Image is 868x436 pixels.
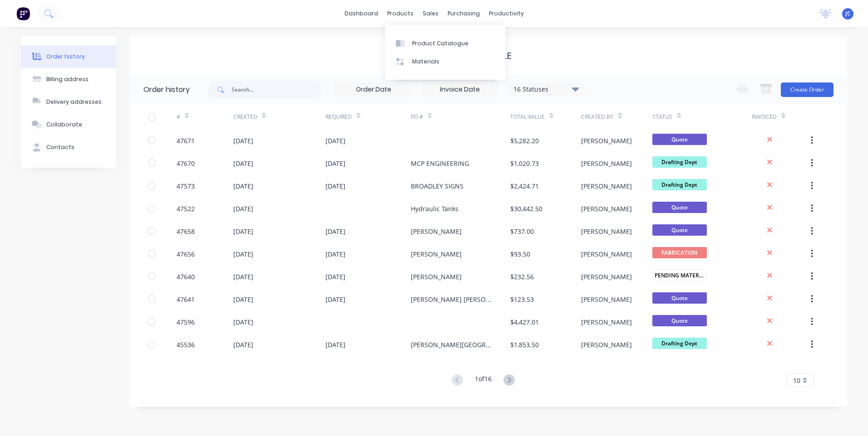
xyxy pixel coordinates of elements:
div: Collaborate [46,121,82,129]
div: Required [325,104,411,129]
div: Status [652,104,752,129]
div: [DATE] [233,295,253,304]
div: Product Catalogue [412,39,469,48]
div: Total Value [510,104,581,129]
span: Quote [652,315,707,326]
div: Contacts [46,143,74,151]
span: 10 [793,376,800,385]
div: [PERSON_NAME] [PERSON_NAME] [411,295,492,304]
div: Created [233,104,325,129]
span: Quote [652,202,707,213]
a: dashboard [340,7,383,20]
span: Drafting Dept [652,156,707,168]
div: MCP ENGINEERING [411,159,469,168]
input: Order Date [335,83,412,97]
div: [PERSON_NAME] [581,340,632,349]
div: productivity [484,7,528,20]
div: $4,427.01 [510,317,539,327]
div: Created By [581,113,613,121]
div: Materials [412,58,439,66]
div: 47641 [177,295,195,304]
div: 47522 [177,204,195,213]
div: [DATE] [233,249,253,259]
div: Status [652,113,672,121]
div: [DATE] [233,181,253,191]
div: $5,282.20 [510,136,539,145]
button: Collaborate [21,113,116,136]
div: [PERSON_NAME] [581,249,632,259]
div: Created By [581,104,652,129]
div: Total Value [510,113,545,121]
div: [PERSON_NAME] [581,227,632,236]
div: 47670 [177,159,195,168]
span: Drafting Dept [652,338,707,349]
div: Billing address [46,75,89,83]
span: Drafting Dept [652,179,707,190]
span: Quote [652,224,707,236]
div: [DATE] [325,272,345,281]
div: [PERSON_NAME] [411,249,462,259]
span: Quote [652,134,707,145]
div: [DATE] [233,159,253,168]
div: Created [233,113,257,121]
div: [PERSON_NAME] [411,272,462,281]
button: Order history [21,45,116,68]
div: [PERSON_NAME] [581,159,632,168]
span: PENDING MATERIA... [652,269,707,281]
div: [DATE] [325,136,345,145]
div: Required [325,113,352,121]
div: $93.50 [510,249,530,259]
div: Order history [143,84,190,95]
div: 47656 [177,249,195,259]
span: Quote [652,292,707,304]
div: [DATE] [325,227,345,236]
a: Product Catalogue [385,34,505,52]
div: 47573 [177,181,195,191]
a: Materials [385,53,505,71]
div: $123.53 [510,295,534,304]
img: Factory [16,7,30,20]
div: sales [418,7,443,20]
div: Invoiced [752,104,809,129]
div: [DATE] [233,136,253,145]
div: Delivery addresses [46,98,102,106]
div: $1,020.73 [510,159,539,168]
input: Invoice Date [422,83,498,97]
div: [DATE] [325,249,345,259]
span: FABRICATION [652,247,707,258]
div: 1 of 16 [475,374,492,387]
div: $232.56 [510,272,534,281]
input: Search... [232,81,321,99]
div: Order history [46,53,85,61]
div: [DATE] [325,340,345,349]
div: 47640 [177,272,195,281]
div: [DATE] [233,317,253,327]
div: 47658 [177,227,195,236]
div: 45536 [177,340,195,349]
div: $30,442.50 [510,204,542,213]
button: Billing address [21,68,116,91]
div: # [177,104,233,129]
div: $2,424.71 [510,181,539,191]
div: $1,853.50 [510,340,539,349]
div: [PERSON_NAME] [581,317,632,327]
button: Delivery addresses [21,91,116,113]
div: 47596 [177,317,195,327]
div: [PERSON_NAME] [411,227,462,236]
button: Create Order [781,82,833,97]
div: 47671 [177,136,195,145]
div: 16 Statuses [508,84,584,94]
div: products [383,7,418,20]
div: Hydraulic Tanks [411,204,459,213]
div: PO # [411,104,510,129]
div: $737.00 [510,227,534,236]
div: purchasing [443,7,484,20]
div: PO # [411,113,423,121]
div: [DATE] [233,227,253,236]
div: [PERSON_NAME][GEOGRAPHIC_DATA] [411,340,492,349]
div: [PERSON_NAME] [581,204,632,213]
button: Contacts [21,136,116,159]
div: [PERSON_NAME] [581,272,632,281]
div: # [177,113,180,121]
div: [PERSON_NAME] [581,181,632,191]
